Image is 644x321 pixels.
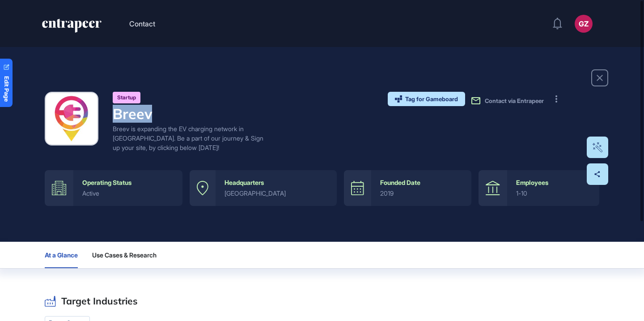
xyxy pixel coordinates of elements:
[4,76,9,102] span: Edit Page
[41,19,102,36] a: entrapeer-logo
[575,15,593,33] button: GZ
[225,179,264,186] div: Headquarters
[45,242,78,268] button: At a Glance
[61,295,138,307] h2: Target Industries
[82,179,131,186] div: Operating Status
[516,190,590,197] div: 1-10
[380,190,462,197] div: 2019
[129,18,155,30] button: Contact
[405,96,458,102] span: Tag for Gameboard
[470,95,544,106] button: Contact via Entrapeer
[82,190,174,197] div: active
[46,93,97,144] img: Breev-logo
[225,190,328,197] div: [GEOGRAPHIC_DATA]
[113,124,265,152] div: Breev is expanding the EV charging network in [GEOGRAPHIC_DATA]. Be a part of our journey & Sign ...
[380,179,420,186] div: Founded Date
[113,92,140,103] div: Startup
[113,105,265,122] h4: Breev
[92,252,157,259] span: Use Cases & Research
[485,97,544,104] span: Contact via Entrapeer
[516,179,548,186] div: Employees
[92,242,164,268] button: Use Cases & Research
[45,252,78,259] span: At a Glance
